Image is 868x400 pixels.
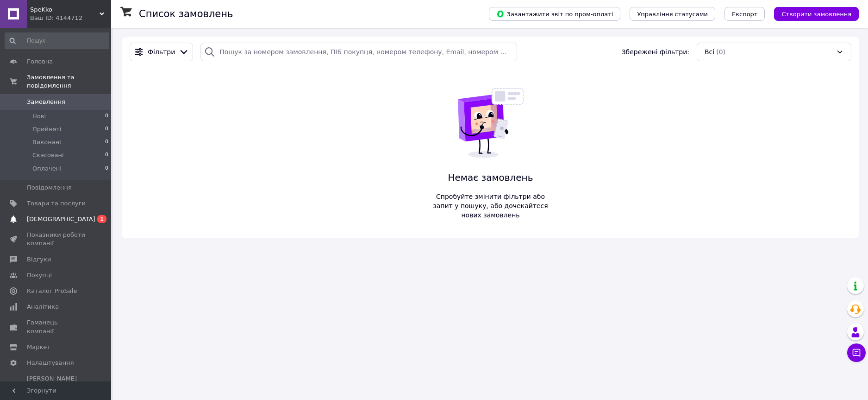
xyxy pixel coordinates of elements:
[27,271,52,279] span: Покупці
[430,192,552,220] span: Спробуйте змінити фільтри або запит у пошуку, або дочекайтеся нових замовлень
[27,73,111,90] span: Замовлення та повідомлення
[30,14,111,22] div: Ваш ID: 4144712
[32,112,46,121] span: Нові
[27,343,50,351] span: Маркет
[27,303,59,311] span: Аналітика
[781,11,851,18] span: Створити замовлення
[847,343,866,362] button: Чат з покупцем
[5,32,109,49] input: Пошук
[622,47,689,57] span: Збережені фільтри:
[489,7,620,21] button: Завантажити звіт по пром-оплаті
[32,151,64,159] span: Скасовані
[148,47,175,57] span: Фільтри
[27,255,51,264] span: Відгуки
[496,10,613,18] span: Завантажити звіт по пром-оплаті
[637,11,708,18] span: Управління статусами
[765,10,859,17] a: Створити замовлення
[430,171,552,184] span: Немає замовлень
[27,231,86,248] span: Показники роботи компанії
[27,184,72,192] span: Повідомлення
[30,6,100,14] span: SpeKko
[97,215,106,223] span: 1
[27,359,74,367] span: Налаштування
[105,138,108,146] span: 0
[27,318,86,335] span: Гаманець компанії
[27,57,53,66] span: Головна
[716,48,725,56] span: (0)
[32,138,61,146] span: Виконані
[105,165,108,173] span: 0
[32,125,61,133] span: Прийняті
[105,125,108,133] span: 0
[105,112,108,121] span: 0
[27,375,86,400] span: [PERSON_NAME] та рахунки
[774,7,859,21] button: Створити замовлення
[200,43,517,61] input: Пошук за номером замовлення, ПІБ покупця, номером телефону, Email, номером накладної
[705,47,714,57] span: Всі
[32,165,62,173] span: Оплачені
[630,7,715,21] button: Управління статусами
[732,11,758,18] span: Експорт
[27,287,77,295] span: Каталог ProSale
[27,98,65,106] span: Замовлення
[139,8,233,19] h1: Список замовлень
[27,215,95,223] span: [DEMOGRAPHIC_DATA]
[105,151,108,159] span: 0
[724,7,765,21] button: Експорт
[27,199,86,208] span: Товари та послуги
